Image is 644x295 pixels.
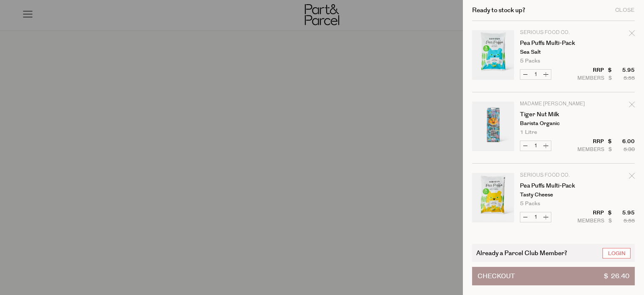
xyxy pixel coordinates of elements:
[520,40,585,46] a: Pea Puffs Multi-Pack
[472,7,525,13] h2: Ready to stock up?
[602,248,631,258] a: Login
[520,201,540,206] span: 5 Packs
[520,192,585,198] p: Tasty Cheese
[629,29,635,40] div: Remove Pea Puffs Multi-Pack
[530,70,541,79] input: QTY Pea Puffs Multi-Pack
[530,141,541,151] input: QTY Tiger Nut Milk
[530,212,541,222] input: QTY Pea Puffs Multi-Pack
[520,58,540,64] span: 5 Packs
[472,267,635,285] button: Checkout$ 26.40
[476,248,567,258] span: Already a Parcel Club Member?
[478,267,515,285] span: Checkout
[520,102,585,107] p: Madame [PERSON_NAME]
[629,172,635,183] div: Remove Pea Puffs Multi-Pack
[629,100,635,112] div: Remove Tiger Nut Milk
[520,112,585,117] a: Tiger Nut Milk
[520,50,585,55] p: Sea Salt
[615,8,635,13] div: Close
[604,267,629,285] span: $ 26.40
[520,121,585,126] p: Barista Organic
[520,173,585,178] p: Serious Food Co.
[520,130,537,135] span: 1 Litre
[520,30,585,35] p: Serious Food Co.
[520,183,585,189] a: Pea Puffs Multi-Pack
